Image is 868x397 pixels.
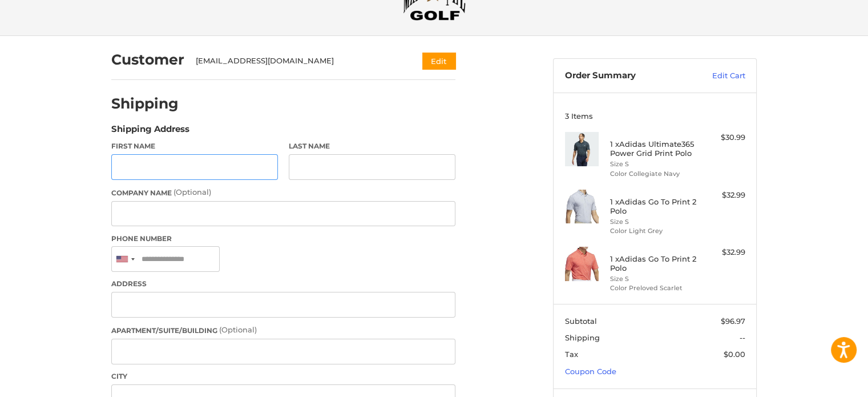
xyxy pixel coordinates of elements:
[610,139,697,158] h4: 1 x Adidas Ultimate365 Power Grid Print Polo
[111,141,278,151] label: First Name
[610,226,697,236] li: Color Light Grey
[740,333,745,342] span: --
[610,274,697,284] li: Size S
[289,141,455,151] label: Last Name
[111,234,455,244] label: Phone Number
[688,70,745,82] a: Edit Cart
[111,279,455,289] label: Address
[721,316,745,326] span: $96.97
[565,316,597,326] span: Subtotal
[565,350,578,359] span: Tax
[111,324,455,336] label: Apartment/Suite/Building
[565,367,616,376] a: Coupon Code
[112,247,138,271] div: United States: +1
[700,190,745,201] div: $32.99
[565,333,600,342] span: Shipping
[610,197,697,216] h4: 1 x Adidas Go To Print 2 Polo
[610,254,697,273] h4: 1 x Adidas Go To Print 2 Polo
[774,366,868,397] iframe: Google Customer Reviews
[724,350,745,359] span: $0.00
[111,51,184,69] h2: Customer
[111,95,179,113] h2: Shipping
[700,247,745,258] div: $32.99
[173,187,211,197] small: (Optional)
[610,169,697,179] li: Color Collegiate Navy
[111,187,455,198] label: Company Name
[111,123,189,141] legend: Shipping Address
[422,53,455,69] button: Edit
[610,283,697,293] li: Color Preloved Scarlet
[565,70,688,82] h3: Order Summary
[111,371,455,382] label: City
[196,55,401,67] div: [EMAIL_ADDRESS][DOMAIN_NAME]
[219,325,257,334] small: (Optional)
[610,217,697,227] li: Size S
[565,111,745,121] h3: 3 Items
[700,132,745,143] div: $30.99
[610,159,697,169] li: Size S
